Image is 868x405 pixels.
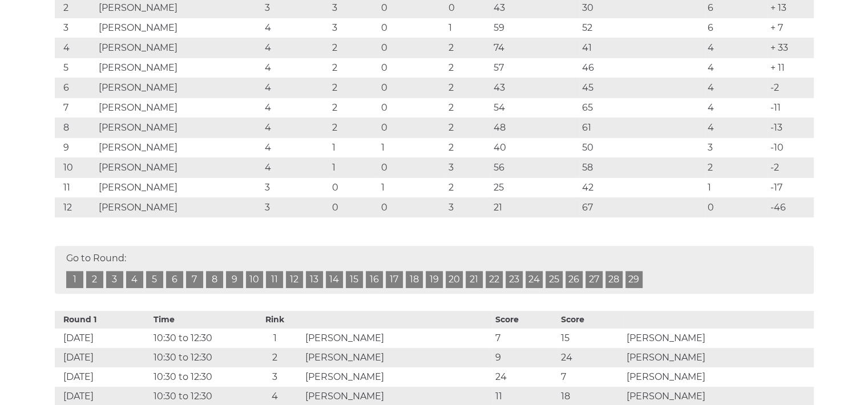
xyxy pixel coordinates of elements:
[329,177,378,197] td: 0
[579,197,705,217] td: 67
[446,98,491,118] td: 2
[492,348,558,367] td: 9
[378,18,446,38] td: 0
[326,271,343,288] a: 14
[55,177,96,197] td: 11
[446,157,491,177] td: 3
[378,137,446,157] td: 1
[66,271,83,288] a: 1
[96,18,262,38] td: [PERSON_NAME]
[492,367,558,387] td: 24
[302,329,492,348] td: [PERSON_NAME]
[55,137,96,157] td: 9
[378,38,446,58] td: 0
[262,177,329,197] td: 3
[286,271,303,288] a: 12
[486,271,503,288] a: 22
[491,58,579,78] td: 57
[579,78,705,98] td: 45
[705,98,768,118] td: 4
[566,271,583,288] a: 26
[329,197,378,217] td: 0
[446,78,491,98] td: 2
[378,157,446,177] td: 0
[378,58,446,78] td: 0
[558,367,624,387] td: 7
[329,98,378,118] td: 2
[247,367,302,387] td: 3
[446,271,463,288] a: 20
[768,58,814,78] td: + 11
[86,271,103,288] a: 2
[705,177,768,197] td: 1
[55,98,96,118] td: 7
[768,78,814,98] td: -2
[166,271,183,288] a: 6
[55,58,96,78] td: 5
[558,329,624,348] td: 15
[378,197,446,217] td: 0
[106,271,123,288] a: 3
[705,118,768,137] td: 4
[558,311,624,329] th: Score
[491,38,579,58] td: 74
[246,271,263,288] a: 10
[206,271,223,288] a: 8
[378,78,446,98] td: 0
[55,197,96,217] td: 12
[579,98,705,118] td: 65
[329,118,378,137] td: 2
[126,271,143,288] a: 4
[705,157,768,177] td: 2
[262,38,329,58] td: 4
[302,348,492,367] td: [PERSON_NAME]
[302,367,492,387] td: [PERSON_NAME]
[605,271,623,288] a: 28
[768,137,814,157] td: -10
[546,271,563,288] a: 25
[55,311,151,329] th: Round 1
[151,329,247,348] td: 10:30 to 12:30
[768,157,814,177] td: -2
[55,329,151,348] td: [DATE]
[55,118,96,137] td: 8
[586,271,603,288] a: 27
[579,157,705,177] td: 58
[378,118,446,137] td: 0
[151,311,247,329] th: Time
[151,367,247,387] td: 10:30 to 12:30
[346,271,363,288] a: 15
[366,271,383,288] a: 16
[96,197,262,217] td: [PERSON_NAME]
[579,18,705,38] td: 52
[226,271,243,288] a: 9
[446,38,491,58] td: 2
[55,348,151,367] td: [DATE]
[55,157,96,177] td: 10
[146,271,163,288] a: 5
[768,98,814,118] td: -11
[705,58,768,78] td: 4
[558,348,624,367] td: 24
[446,197,491,217] td: 3
[705,197,768,217] td: 0
[96,38,262,58] td: [PERSON_NAME]
[329,137,378,157] td: 1
[705,137,768,157] td: 3
[55,78,96,98] td: 6
[306,271,323,288] a: 13
[247,329,302,348] td: 1
[625,271,643,288] a: 29
[266,271,283,288] a: 11
[262,98,329,118] td: 4
[506,271,523,288] a: 23
[96,157,262,177] td: [PERSON_NAME]
[491,118,579,137] td: 48
[623,367,813,387] td: [PERSON_NAME]
[262,157,329,177] td: 4
[446,18,491,38] td: 1
[491,18,579,38] td: 59
[623,329,813,348] td: [PERSON_NAME]
[247,311,302,329] th: Rink
[491,98,579,118] td: 54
